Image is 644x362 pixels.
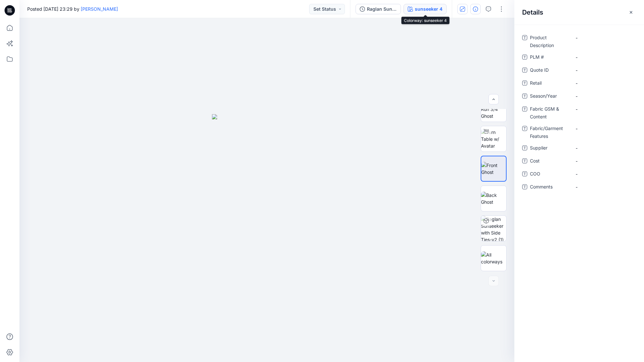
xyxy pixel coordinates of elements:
span: - [576,158,632,164]
span: Fabric/Garment Features [530,125,569,140]
span: - [576,54,632,61]
span: - [576,145,632,151]
span: COO [530,170,569,179]
span: - [576,125,632,132]
span: - [576,93,632,100]
span: Comments [530,183,569,192]
span: Product Description [530,34,569,49]
span: Posted [DATE] 23:29 by [27,6,118,12]
span: - [576,80,632,87]
span: Season/Year [530,92,569,101]
button: Details [470,4,481,14]
span: PLM # [530,53,569,62]
img: All colorways [481,251,506,265]
img: Turn Table w/ Avatar [481,129,506,149]
div: sunseeker 4 [415,6,442,13]
button: Raglan Sunseeker with Side Ties-v2 (1) [356,4,401,14]
img: eyJhbGciOiJIUzI1NiIsImtpZCI6IjAiLCJzbHQiOiJzZXMiLCJ0eXAiOiJKV1QifQ.eyJkYXRhIjp7InR5cGUiOiJzdG9yYW... [212,114,322,362]
a: [PERSON_NAME] [81,6,118,12]
span: Retail [530,79,569,88]
span: - [576,184,632,190]
span: - [576,171,632,177]
img: Raglan Sunseeker with Side Ties-v2 (1) sunseeker 4 [481,216,506,241]
button: sunseeker 4 [404,4,447,14]
span: - [576,34,632,41]
span: Cost [530,157,569,166]
span: Quote ID [530,66,569,75]
h2: Details [522,8,543,16]
span: Supplier [530,144,569,153]
span: - [576,106,632,113]
span: Fabric GSM & Content [530,105,569,121]
img: Front Ghost [481,162,506,175]
div: Raglan Sunseeker with Side Ties-v2 (1) [367,6,397,13]
img: Back Ghost [481,192,506,205]
span: - [576,67,632,74]
img: Color Run 3/4 Ghost [481,99,506,119]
